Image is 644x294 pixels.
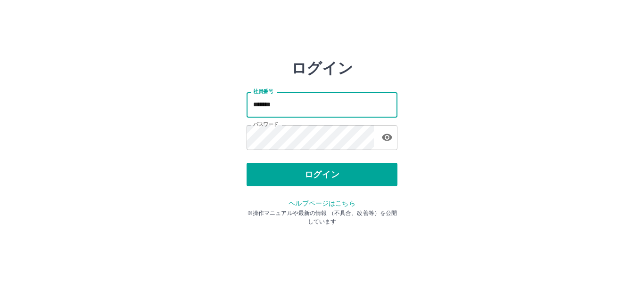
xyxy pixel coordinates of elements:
p: ※操作マニュアルや最新の情報 （不具合、改善等）を公開しています [247,209,397,226]
h2: ログイン [291,59,353,77]
label: 社員番号 [253,88,273,95]
label: パスワード [253,121,278,128]
button: ログイン [247,163,397,186]
a: ヘルプページはこちら [289,199,355,207]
